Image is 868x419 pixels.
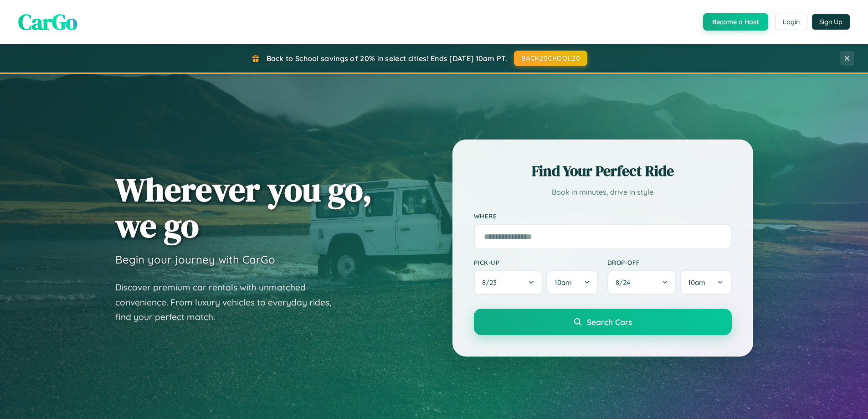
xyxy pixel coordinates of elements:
button: Become a Host [703,13,768,31]
button: 10am [546,270,598,295]
button: Login [775,14,807,30]
span: 10am [688,278,705,287]
span: 8 / 23 [482,278,501,287]
h3: Begin your journey with CarGo [115,253,275,266]
button: BACK2SCHOOL20 [514,51,587,66]
span: 8 / 24 [616,278,635,287]
span: CarGo [18,7,77,37]
p: Book in minutes, drive in style [474,186,732,199]
button: 10am [680,270,731,295]
button: Search Cars [474,309,732,335]
span: 10am [555,278,572,287]
label: Pick-up [474,259,598,266]
button: 8/23 [474,270,543,295]
p: Discover premium car rentals with unmatched convenience. From luxury vehicles to everyday rides, ... [115,280,343,325]
button: 8/24 [607,270,677,295]
label: Where [474,212,732,220]
span: Back to School savings of 20% in select cities! Ends [DATE] 10am PT. [267,54,507,63]
h1: Wherever you go, we go [115,171,372,243]
label: Drop-off [607,259,732,266]
span: Search Cars [587,317,632,327]
button: Sign Up [812,14,850,30]
h2: Find Your Perfect Ride [474,161,732,181]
